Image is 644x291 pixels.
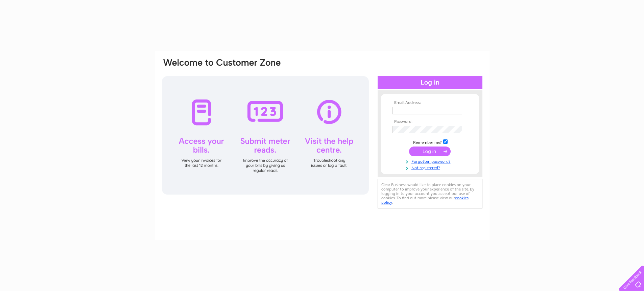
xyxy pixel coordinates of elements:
[392,158,469,164] a: Forgotten password?
[391,119,469,124] th: Password:
[391,100,469,105] th: Email Address:
[409,147,451,156] input: Submit
[392,164,469,171] a: Not registered?
[391,138,469,145] td: Remember me?
[381,196,469,205] a: cookies policy
[378,179,482,208] div: Clear Business would like to place cookies on your computer to improve your experience of the sit...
